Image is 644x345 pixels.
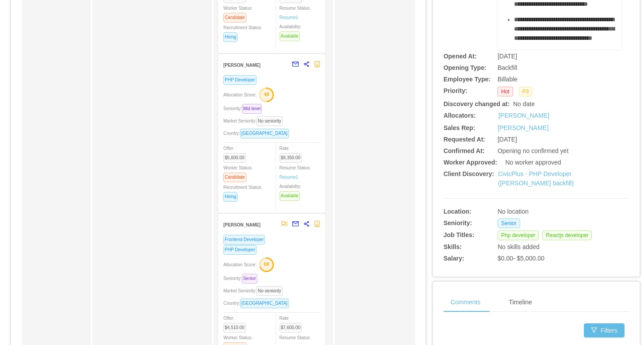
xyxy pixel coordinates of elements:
span: Candidate [223,172,246,182]
span: share-alt [303,61,310,67]
span: No seniority [257,116,283,126]
button: 48 [257,87,274,101]
span: Seniority: [223,276,261,281]
b: Employee Type: [444,76,491,83]
span: $0.00 - $5,000.00 [498,255,544,262]
span: [DATE] [498,53,517,60]
div: No location [498,207,590,216]
b: Salary: [444,255,464,262]
span: Recruitment Status: [223,185,262,199]
span: No skills added [498,243,540,250]
span: [GEOGRAPHIC_DATA] [240,129,289,138]
b: Opening Type: [444,64,487,71]
span: Allocation Score: [223,92,257,97]
span: Seniority: [223,106,265,111]
span: Resume Status: [280,6,311,20]
span: $9,350.00 [280,153,302,163]
span: PHP Developer [223,75,257,85]
span: [GEOGRAPHIC_DATA] [240,299,289,308]
b: Opened At: [444,53,477,60]
b: Sales Rep: [444,124,475,131]
span: Senior [498,218,520,228]
b: Client Discovery: [444,170,494,177]
span: $4,510.00 [223,323,246,333]
span: PHP Developer [223,245,257,255]
a: Resume1 [280,14,299,21]
span: $5,600.00 [223,153,246,163]
b: Priority: [444,87,468,94]
span: Worker Status: [223,6,253,20]
span: Market Seniority: [223,119,286,123]
span: P3 [519,87,533,96]
button: icon: filterFilters [584,323,625,337]
span: Worker Status: [223,165,253,180]
span: Opening no confirmed yet [498,147,568,154]
span: Allocation Score: [223,262,257,267]
span: robot [314,61,320,67]
span: Reactjs developer [542,230,592,240]
span: Available [280,31,300,41]
text: 69 [264,261,269,267]
div: Comments [444,292,488,312]
span: [DATE] [498,136,517,143]
span: Rate [280,316,306,330]
span: Candidate [223,13,246,23]
span: Country: [223,301,292,306]
span: Mid level [242,104,262,114]
span: Hot [498,87,513,96]
span: robot [314,221,320,227]
span: Available [280,191,300,201]
span: No worker approved [505,159,561,166]
button: mail [287,217,299,231]
span: Backfill [498,64,517,71]
b: Job Titles: [444,231,475,238]
span: Availability: [280,184,303,198]
span: Hiring [223,32,238,42]
span: Frontend Developer [223,235,265,245]
span: share-alt [303,221,310,227]
a: Resume1 [280,174,299,180]
span: Market Seniority: [223,288,286,293]
span: Recruitment Status: [223,25,262,39]
b: Requested At: [444,136,485,143]
span: Country: [223,131,292,136]
span: Senior [242,274,257,284]
a: [PERSON_NAME] [498,111,549,120]
button: 69 [257,257,274,271]
span: No date [513,100,535,107]
span: Offer: [223,316,249,330]
span: Resume Status: [280,165,311,180]
div: Timeline [502,292,539,312]
span: Availability: [280,24,303,38]
span: Hiring [223,192,238,202]
b: Confirmed At: [444,147,485,154]
a: [PERSON_NAME] [498,124,548,131]
b: Worker Approved: [444,159,497,166]
b: Allocators: [444,112,476,119]
span: Rate [280,146,306,160]
button: mail [287,57,299,72]
b: Location: [444,208,471,215]
span: Offer: [223,146,249,160]
span: Php developer [498,230,539,240]
span: Billable [498,76,517,83]
span: No seniority [257,286,283,296]
strong: [PERSON_NAME] [223,222,261,227]
strong: [PERSON_NAME] [223,63,261,68]
span: $7,600.00 [280,323,302,333]
a: CivicPlus - PHP Developer ([PERSON_NAME] backfill) [498,170,574,187]
b: Skills: [444,243,462,250]
b: Discovery changed at: [444,100,510,107]
span: flag [281,221,287,227]
text: 48 [264,92,269,97]
b: Seniority: [444,219,472,226]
